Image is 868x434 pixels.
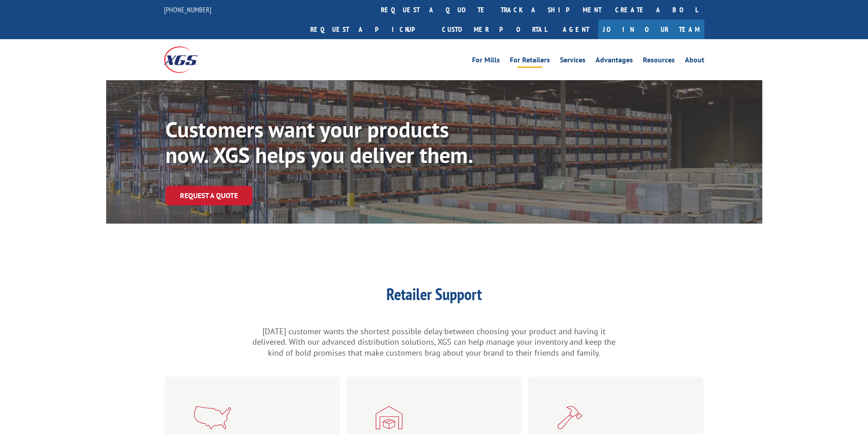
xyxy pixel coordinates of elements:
[596,56,633,66] a: Advantages
[435,20,554,39] a: Customer Portal
[557,406,582,429] img: XGS_Icon_Installers_Red
[685,56,704,66] a: About
[510,56,550,66] a: For Retailers
[252,326,616,358] p: [DATE] customer wants the shortest possible delay between choosing your product and having it del...
[643,56,675,66] a: Resources
[554,20,598,39] a: Agent
[194,406,231,429] img: xgs-icon-nationwide-reach-red
[165,117,492,168] p: Customers want your products now. XGS helps you deliver them.
[252,286,616,307] h1: Retailer Support
[375,406,403,429] img: XGS_Icon_SMBFlooringRetailer_Red
[560,56,586,66] a: Services
[165,186,252,205] a: Request a Quote
[303,20,435,39] a: Request a pickup
[164,5,211,14] a: [PHONE_NUMBER]
[598,20,704,39] a: Join Our Team
[472,56,500,66] a: For Mills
